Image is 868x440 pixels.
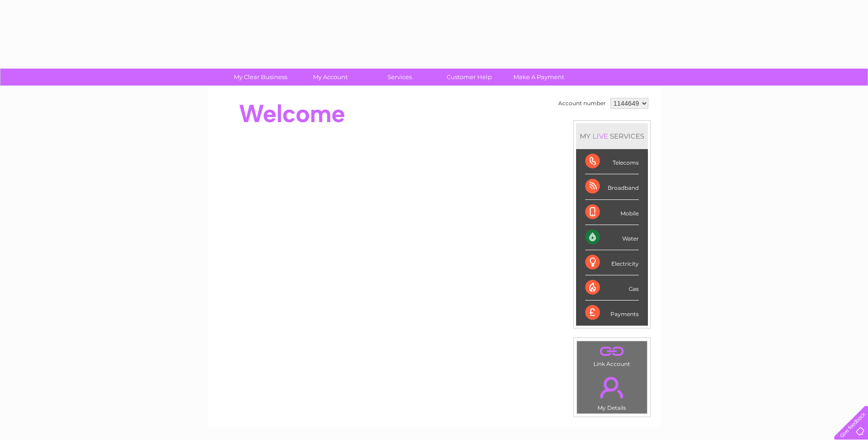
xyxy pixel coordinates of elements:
div: Payments [585,300,639,325]
div: Mobile [585,200,639,225]
a: My Account [292,69,368,86]
div: LIVE [591,132,610,140]
div: Gas [585,275,639,300]
a: Make A Payment [501,69,577,86]
a: Customer Help [431,69,507,86]
div: Electricity [585,250,639,275]
div: Water [585,225,639,250]
a: . [579,371,645,403]
a: . [579,343,645,360]
a: My Clear Business [223,69,298,86]
div: MY SERVICES [576,123,648,149]
a: Services [362,69,437,86]
div: Telecoms [585,149,639,174]
div: Broadband [585,174,639,199]
td: Link Account [577,341,647,370]
td: My Details [577,369,647,414]
td: Account number [556,96,608,111]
